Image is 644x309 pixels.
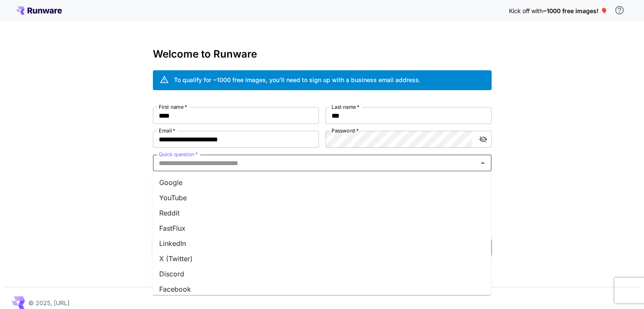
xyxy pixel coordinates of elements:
[152,281,491,297] li: Facebook
[159,151,198,158] label: Quick question
[152,266,491,281] li: Discord
[152,251,491,266] li: X (Twitter)
[152,236,491,251] li: LinkedIn
[153,48,492,60] h3: Welcome to Runware
[477,157,489,169] button: Close
[152,221,491,236] li: FastFlux
[475,132,491,147] button: toggle password visibility
[611,2,628,19] button: In order to qualify for free credit, you need to sign up with a business email address and click ...
[28,298,69,307] p: © 2025, [URL]
[509,7,543,14] span: Kick off with
[159,127,175,134] label: Email
[543,7,608,14] span: ~1000 free images! 🎈
[332,103,359,110] label: Last name
[174,75,420,84] div: To qualify for ~1000 free images, you’ll need to sign up with a business email address.
[152,190,491,205] li: YouTube
[332,127,359,134] label: Password
[152,205,491,221] li: Reddit
[159,103,187,110] label: First name
[152,175,491,190] li: Google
